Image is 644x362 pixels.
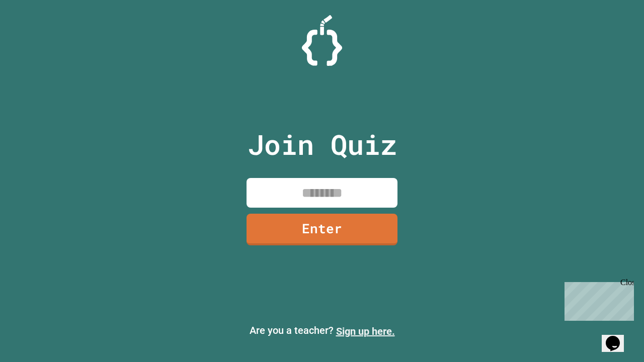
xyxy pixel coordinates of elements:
a: Sign up here. [336,325,395,337]
iframe: chat widget [560,278,634,321]
a: Enter [247,214,397,245]
div: Chat with us now!Close [4,4,69,64]
p: Join Quiz [248,124,397,165]
iframe: chat widget [602,322,634,352]
p: Are you a teacher? [8,323,636,339]
img: Logo.svg [302,15,342,66]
